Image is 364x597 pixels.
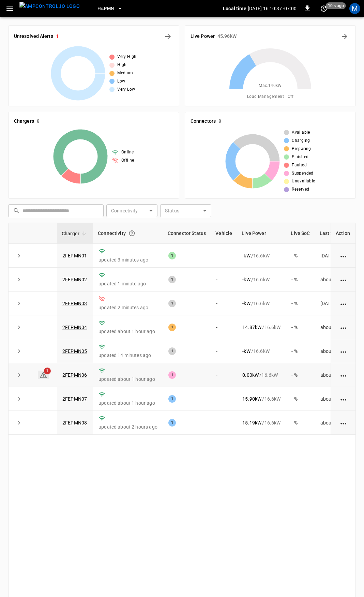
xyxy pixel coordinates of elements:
a: 2FEPMN01 [62,253,87,258]
div: action cell options [339,372,348,378]
img: ampcontrol.io logo [19,2,80,11]
td: - [211,244,237,268]
div: 1 [168,347,176,355]
div: 1 [168,276,176,283]
div: 1 [168,419,176,427]
p: 14.87 kW [242,324,261,331]
div: action cell options [339,252,348,259]
td: - % [286,411,315,435]
a: 1 [38,371,49,379]
td: - % [286,292,315,315]
h6: Unresolved Alerts [14,33,53,40]
span: High [117,62,127,69]
span: FE.PMN [97,5,114,13]
p: 0.00 kW [242,372,259,378]
h6: 1 [56,33,59,40]
div: Connectivity [98,227,158,239]
h6: Live Power [191,33,215,40]
td: - [211,363,237,387]
div: 1 [168,371,176,379]
button: All Alerts [163,31,173,42]
div: action cell options [339,348,348,355]
div: action cell options [339,419,348,426]
span: Suspended [292,170,314,177]
span: Charging [292,137,310,144]
p: - kW [242,252,250,259]
p: - kW [242,300,250,307]
p: updated about 1 hour ago [98,328,157,335]
h6: Connectors [191,118,216,125]
span: Finished [292,154,308,161]
span: Load Management = Off [247,93,293,100]
div: / 16.6 kW [242,419,280,426]
div: 1 [168,252,176,259]
p: updated 2 minutes ago [98,304,157,311]
p: 15.90 kW [242,395,261,402]
div: action cell options [339,395,348,402]
div: / 16.6 kW [242,300,280,307]
span: Offline [121,157,134,164]
div: profile-icon [349,3,360,14]
button: Connection between the charger and our software. [126,227,138,239]
button: expand row [14,346,24,356]
th: Connector Status [163,223,211,244]
span: 10 s ago [326,2,346,9]
div: / 16.6 kW [242,348,280,355]
button: expand row [14,418,24,428]
div: / 16.6 kW [242,395,280,402]
div: / 16.6 kW [242,372,280,378]
th: Vehicle [211,223,237,244]
div: action cell options [339,324,348,331]
h6: 8 [37,118,40,125]
button: expand row [14,251,24,261]
button: expand row [14,370,24,380]
td: - [211,292,237,315]
td: - % [286,387,315,411]
div: action cell options [339,300,348,307]
span: Faulted [292,162,307,169]
h6: 45.96 kW [217,33,237,40]
p: 15.19 kW [242,419,261,426]
div: 1 [168,300,176,307]
th: Live SoC [286,223,315,244]
p: Local time [223,5,246,12]
a: 2FEPMN02 [62,277,87,282]
a: 2FEPMN08 [62,420,87,426]
button: set refresh interval [318,3,329,14]
a: 2FEPMN07 [62,396,87,402]
button: expand row [14,322,24,332]
th: Action [331,223,355,244]
a: 2FEPMN06 [62,372,87,378]
p: - kW [242,276,250,283]
td: - [211,339,237,363]
th: Live Power [237,223,286,244]
td: - [211,315,237,339]
div: / 16.6 kW [242,324,280,331]
span: Charger [62,229,88,238]
td: - % [286,244,315,268]
button: expand row [14,298,24,309]
div: / 16.6 kW [242,276,280,283]
span: Preparing [292,146,311,152]
span: Max. 140 kW [259,83,282,89]
td: - % [286,363,315,387]
span: Available [292,129,310,136]
td: - [211,387,237,411]
p: updated about 1 hour ago [98,376,157,383]
div: / 16.6 kW [242,252,280,259]
span: Unavailable [292,178,315,185]
a: 2FEPMN03 [62,301,87,306]
span: Medium [117,70,133,77]
button: expand row [14,394,24,404]
h6: Chargers [14,118,34,125]
td: - % [286,315,315,339]
span: Very Low [117,86,135,93]
td: - [211,268,237,292]
div: action cell options [339,276,348,283]
span: Very High [117,54,137,60]
p: [DATE] 16:10:37 -07:00 [248,5,297,12]
div: 1 [168,324,176,331]
span: 1 [44,368,51,374]
a: 2FEPMN05 [62,348,87,354]
div: 1 [168,395,176,403]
